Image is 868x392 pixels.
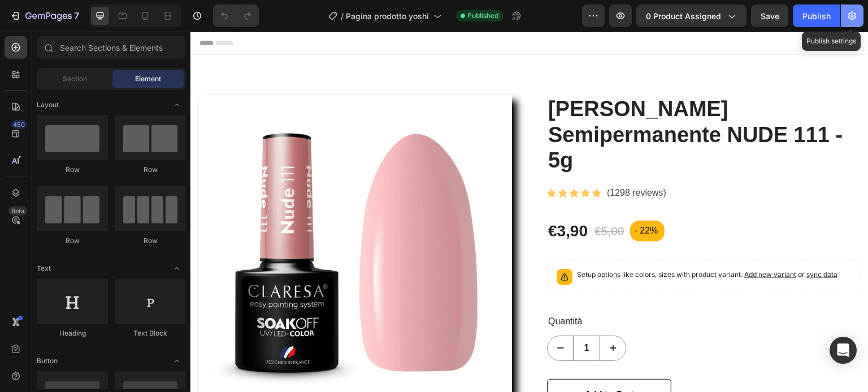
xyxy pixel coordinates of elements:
span: Button [37,356,58,366]
span: sync data [616,239,647,247]
iframe: Design area [190,32,868,392]
input: quantity [383,305,410,329]
div: Heading [37,328,108,338]
p: 7 [74,9,79,23]
div: €3,90 [357,189,398,210]
p: Setup options like colors, sizes with product variant. [387,237,647,249]
div: Open Intercom Messenger [830,337,857,364]
div: Add to Cart [394,356,443,370]
div: Text Block [115,328,186,338]
button: Publish [793,5,840,27]
div: Beta [8,206,27,215]
div: Row [115,236,186,246]
span: Toggle open [168,259,186,278]
div: Row [37,165,108,175]
button: increment [410,305,435,329]
button: 7 [5,5,84,27]
button: Save [751,5,788,27]
div: Publish [802,10,831,22]
span: Section [63,74,87,84]
span: Toggle open [168,352,186,370]
span: Published [467,11,498,21]
p: (1298 reviews) [416,153,476,170]
span: 0 product assigned [646,10,721,22]
span: Save [761,11,779,21]
span: Element [135,74,161,84]
button: decrement [357,305,383,329]
span: Toggle open [168,96,186,114]
pre: - 22% [440,189,475,210]
input: Search Sections & Elements [37,36,186,59]
div: Row [115,165,186,175]
span: or [606,239,647,247]
div: Row [37,236,108,246]
span: Layout [37,100,59,110]
button: 0 product assigned [636,5,747,27]
span: Text [37,263,51,274]
span: Add new variant [554,239,606,247]
div: 450 [11,120,27,129]
p: Quantità [358,282,669,298]
div: €5,00 [403,190,435,210]
span: Pagina prodotto yoshi [346,10,429,22]
img: Claresa Smalto Semipermanente NUDE 111 - 5g - Lady&Oscar [8,64,322,376]
h2: [PERSON_NAME] Semipermanente NUDE 111 - 5g [357,64,670,143]
span: / [341,10,344,22]
div: Undo/Redo [213,5,259,27]
button: Add to Cart [357,347,481,379]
